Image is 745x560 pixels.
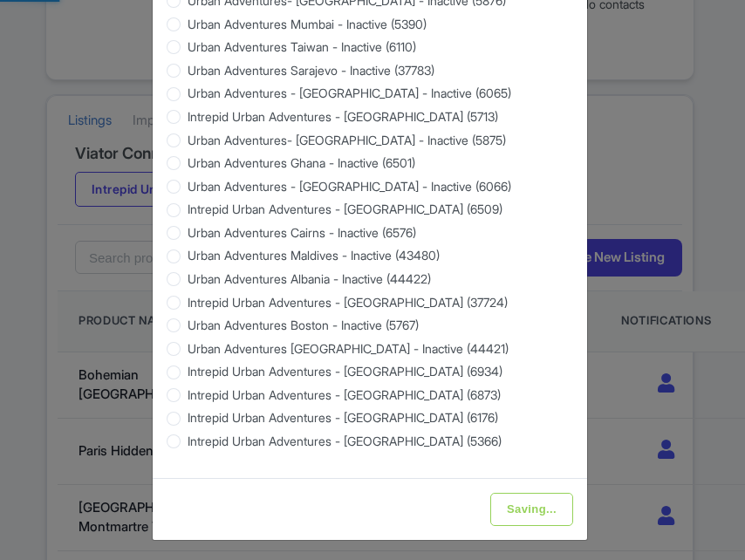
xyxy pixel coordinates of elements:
label: Urban Adventures Mumbai - Inactive (5390) [188,15,427,33]
label: Urban Adventures Boston - Inactive (5767) [188,316,419,334]
label: Intrepid Urban Adventures - [GEOGRAPHIC_DATA] (5713) [188,107,498,126]
label: Intrepid Urban Adventures - [GEOGRAPHIC_DATA] (6934) [188,362,502,380]
label: Urban Adventures- [GEOGRAPHIC_DATA] - Inactive (5875) [188,131,506,149]
input: Saving... [490,493,573,526]
label: Intrepid Urban Adventures - [GEOGRAPHIC_DATA] (5366) [188,432,502,450]
label: Urban Adventures Sarajevo - Inactive (37783) [188,61,434,79]
label: Urban Adventures Taiwan - Inactive (6110) [188,38,416,56]
label: Urban Adventures Ghana - Inactive (6501) [188,154,415,172]
label: Intrepid Urban Adventures - [GEOGRAPHIC_DATA] (6873) [188,386,501,404]
label: Urban Adventures Maldives - Inactive (43480) [188,246,440,264]
label: Urban Adventures - [GEOGRAPHIC_DATA] - Inactive (6066) [188,177,511,195]
label: Intrepid Urban Adventures - [GEOGRAPHIC_DATA] (6176) [188,408,498,427]
label: Urban Adventures Albania - Inactive (44422) [188,270,431,288]
label: Urban Adventures - [GEOGRAPHIC_DATA] - Inactive (6065) [188,84,511,102]
label: Urban Adventures [GEOGRAPHIC_DATA] - Inactive (44421) [188,339,509,358]
label: Intrepid Urban Adventures - [GEOGRAPHIC_DATA] (37724) [188,293,508,311]
label: Urban Adventures Cairns - Inactive (6576) [188,223,416,242]
label: Intrepid Urban Adventures - [GEOGRAPHIC_DATA] (6509) [188,200,502,218]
